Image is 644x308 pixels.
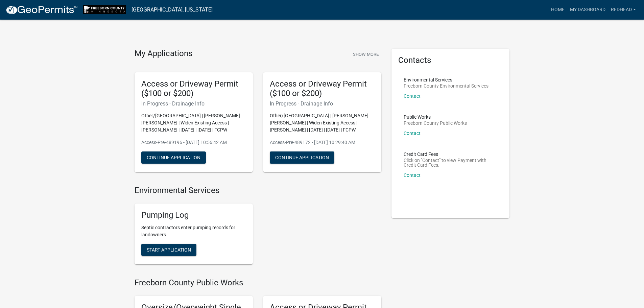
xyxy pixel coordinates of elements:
[141,224,246,238] p: Septic contractors enter pumping records for landowners
[270,139,375,146] p: Access-Pre-489172 - [DATE] 10:29:40 AM
[135,278,381,288] h4: Freeborn County Public Works
[404,77,488,82] p: Environmental Services
[141,139,246,146] p: Access-Pre-489196 - [DATE] 10:56:42 AM
[567,3,608,16] a: My Dashboard
[404,152,498,157] p: Credit Card Fees
[83,5,126,14] img: Freeborn County, Minnesota
[404,93,421,99] a: Contact
[548,3,567,16] a: Home
[141,244,196,256] button: Start Application
[404,121,467,125] p: Freeborn County Public Works
[608,3,639,16] a: Redhead
[270,100,375,107] h6: In Progress - Drainage Info
[141,210,246,220] h5: Pumping Log
[270,79,375,99] h5: Access or Driveway Permit ($100 or $200)
[141,79,246,99] h5: Access or Driveway Permit ($100 or $200)
[398,55,503,65] h5: Contacts
[135,49,192,59] h4: My Applications
[141,100,246,107] h6: In Progress - Drainage Info
[132,4,213,16] a: [GEOGRAPHIC_DATA], [US_STATE]
[147,247,191,252] span: Start Application
[404,158,498,167] p: Click on "Contact" to view Payment with Credit Card Fees.
[141,151,206,164] button: Continue Application
[404,115,467,119] p: Public Works
[404,131,421,136] a: Contact
[270,151,334,164] button: Continue Application
[135,186,381,195] h4: Environmental Services
[141,112,246,134] p: Other/[GEOGRAPHIC_DATA] | [PERSON_NAME] [PERSON_NAME] | Widen Existing Access | [PERSON_NAME] | [...
[404,172,421,178] a: Contact
[270,112,375,134] p: Other/[GEOGRAPHIC_DATA] | [PERSON_NAME] [PERSON_NAME] | Widen Existing Access | [PERSON_NAME] | [...
[404,84,488,88] p: Freeborn County Environmental Services
[350,49,381,60] button: Show More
